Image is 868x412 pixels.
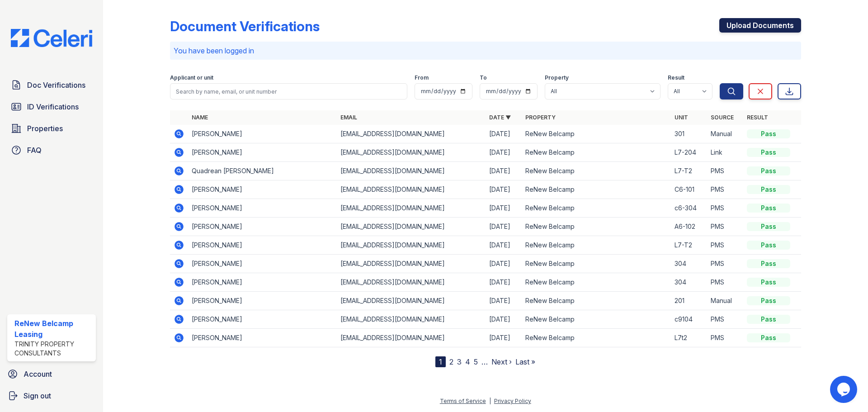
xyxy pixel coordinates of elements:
[747,222,790,231] div: Pass
[747,148,790,157] div: Pass
[481,356,488,367] span: …
[435,356,446,367] div: 1
[707,143,743,162] td: Link
[707,199,743,218] td: PMS
[719,18,801,33] a: Upload Documents
[337,218,486,236] td: [EMAIL_ADDRESS][DOMAIN_NAME]
[14,340,92,358] div: Trinity Property Consultants
[337,329,486,347] td: [EMAIL_ADDRESS][DOMAIN_NAME]
[522,162,670,180] td: ReNew Belcamp
[188,273,337,292] td: [PERSON_NAME]
[489,114,511,121] a: Date ▼
[4,387,99,405] a: Sign out
[486,125,522,143] td: [DATE]
[188,329,337,347] td: [PERSON_NAME]
[522,310,670,329] td: ReNew Belcamp
[486,329,522,347] td: [DATE]
[486,143,522,162] td: [DATE]
[457,357,462,366] a: 3
[486,292,522,310] td: [DATE]
[337,180,486,199] td: [EMAIL_ADDRESS][DOMAIN_NAME]
[707,255,743,273] td: PMS
[24,390,51,401] span: Sign out
[747,166,790,175] div: Pass
[671,236,707,255] td: L7-T2
[671,273,707,292] td: 304
[170,83,407,99] input: Search by name, email, or unit number
[671,255,707,273] td: 304
[522,236,670,255] td: ReNew Belcamp
[671,310,707,329] td: c9104
[707,310,743,329] td: PMS
[188,255,337,273] td: [PERSON_NAME]
[188,199,337,218] td: [PERSON_NAME]
[7,119,96,137] a: Properties
[337,310,486,329] td: [EMAIL_ADDRESS][DOMAIN_NAME]
[707,292,743,310] td: Manual
[465,357,470,366] a: 4
[27,101,79,112] span: ID Verifications
[515,357,535,366] a: Last »
[747,278,790,287] div: Pass
[747,129,790,138] div: Pass
[671,199,707,218] td: c6-304
[188,143,337,162] td: [PERSON_NAME]
[525,114,556,121] a: Property
[707,273,743,292] td: PMS
[489,398,491,404] div: |
[7,141,96,159] a: FAQ
[486,180,522,199] td: [DATE]
[671,143,707,162] td: L7-204
[671,125,707,143] td: 301
[522,199,670,218] td: ReNew Belcamp
[494,398,531,404] a: Privacy Policy
[188,218,337,236] td: [PERSON_NAME]
[188,310,337,329] td: [PERSON_NAME]
[747,333,790,342] div: Pass
[24,369,52,379] span: Account
[188,162,337,180] td: Quadrean [PERSON_NAME]
[337,125,486,143] td: [EMAIL_ADDRESS][DOMAIN_NAME]
[174,45,797,56] p: You have been logged in
[671,329,707,347] td: L7t2
[337,199,486,218] td: [EMAIL_ADDRESS][DOMAIN_NAME]
[545,74,569,81] label: Property
[337,255,486,273] td: [EMAIL_ADDRESS][DOMAIN_NAME]
[522,143,670,162] td: ReNew Belcamp
[486,255,522,273] td: [DATE]
[707,236,743,255] td: PMS
[671,218,707,236] td: A6-102
[486,310,522,329] td: [DATE]
[449,357,453,366] a: 2
[14,318,92,340] div: ReNew Belcamp Leasing
[170,18,320,34] div: Document Verifications
[337,143,486,162] td: [EMAIL_ADDRESS][DOMAIN_NAME]
[707,218,743,236] td: PMS
[188,180,337,199] td: [PERSON_NAME]
[668,74,684,81] label: Result
[440,398,486,404] a: Terms of Service
[747,204,790,213] div: Pass
[707,125,743,143] td: Manual
[671,180,707,199] td: C6-101
[340,114,357,121] a: Email
[27,145,42,156] span: FAQ
[486,199,522,218] td: [DATE]
[415,74,429,81] label: From
[474,357,478,366] a: 5
[522,218,670,236] td: ReNew Belcamp
[747,114,768,121] a: Result
[747,185,790,194] div: Pass
[747,241,790,250] div: Pass
[170,74,213,81] label: Applicant or unit
[491,357,512,366] a: Next ›
[747,296,790,305] div: Pass
[337,292,486,310] td: [EMAIL_ADDRESS][DOMAIN_NAME]
[707,329,743,347] td: PMS
[671,162,707,180] td: L7-T2
[192,114,208,121] a: Name
[188,236,337,255] td: [PERSON_NAME]
[7,98,96,116] a: ID Verifications
[747,315,790,324] div: Pass
[675,114,688,121] a: Unit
